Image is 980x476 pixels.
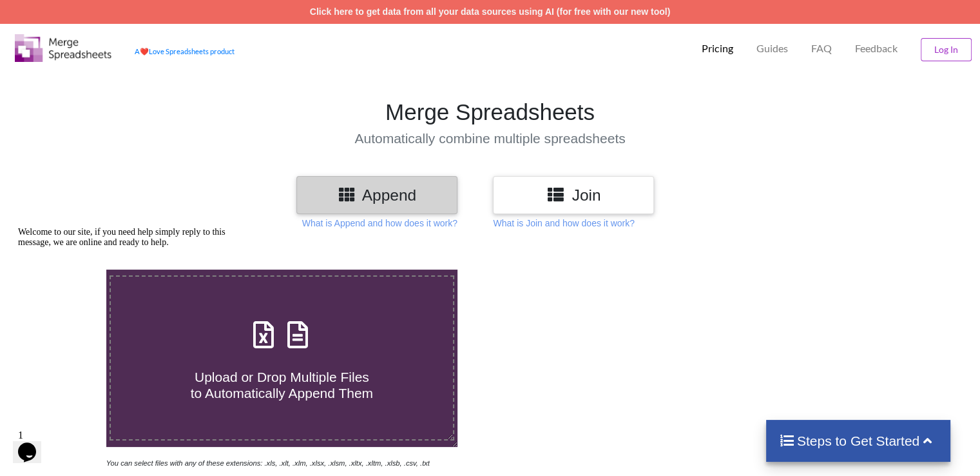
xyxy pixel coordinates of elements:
[756,42,788,55] p: Guides
[310,6,671,17] a: Click here to get data from all your data sources using AI (for free with our new tool)
[503,186,644,204] h3: Join
[5,5,237,26] div: Welcome to our site, if you need help simply reply to this message, we are online and ready to help.
[5,5,213,25] span: Welcome to our site, if you need help simply reply to this message, we are online and ready to help.
[493,217,634,230] p: What is Join and how does it work?
[306,186,448,204] h3: Append
[140,47,149,55] span: heart
[921,38,972,61] button: Log In
[13,222,245,418] iframe: chat widget
[855,43,898,54] span: Feedback
[106,459,430,467] i: You can select files with any of these extensions: .xls, .xlt, .xlm, .xlsx, .xlsm, .xltx, .xltm, ...
[702,42,733,55] p: Pricing
[191,370,373,401] span: Upload or Drop Multiple Files to Automatically Append Them
[811,42,832,55] p: FAQ
[13,424,54,463] iframe: chat widget
[302,217,457,230] p: What is Append and how does it work?
[15,34,111,62] img: Logo.png
[135,47,235,55] a: AheartLove Spreadsheets product
[779,433,938,449] h4: Steps to Get Started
